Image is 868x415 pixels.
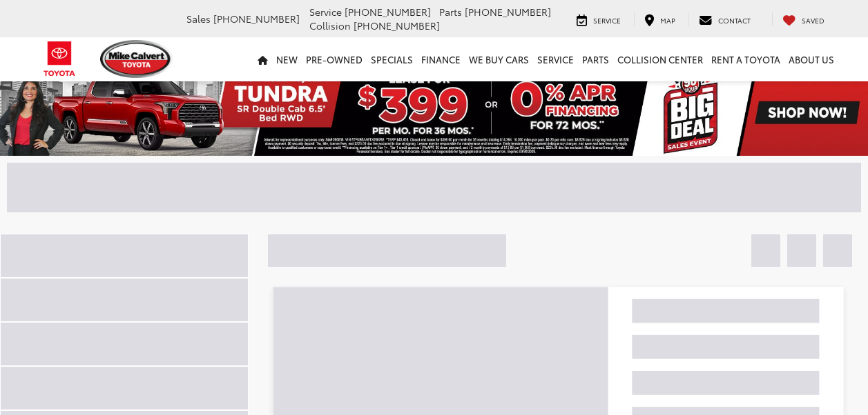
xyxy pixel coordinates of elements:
[613,37,707,81] a: Collision Center
[660,15,675,26] span: Map
[688,12,761,26] a: Contact
[439,5,462,19] span: Parts
[345,5,431,19] span: [PHONE_NUMBER]
[634,12,686,26] a: Map
[100,40,173,78] img: Mike Calvert Toyota
[417,37,465,81] a: Finance
[272,37,302,81] a: New
[465,5,551,19] span: [PHONE_NUMBER]
[718,15,751,26] span: Contact
[302,37,367,81] a: Pre-Owned
[784,37,838,81] a: About Us
[566,12,631,26] a: Service
[578,37,613,81] a: Parts
[707,37,784,81] a: Rent a Toyota
[309,19,351,32] span: Collision
[253,37,272,81] a: Home
[186,12,211,26] span: Sales
[213,12,300,26] span: [PHONE_NUMBER]
[465,37,533,81] a: WE BUY CARS
[533,37,578,81] a: Service
[309,5,342,19] span: Service
[802,15,824,26] span: Saved
[34,37,86,81] img: Toyota
[593,15,621,26] span: Service
[354,19,440,32] span: [PHONE_NUMBER]
[367,37,417,81] a: Specials
[772,12,835,26] a: My Saved Vehicles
